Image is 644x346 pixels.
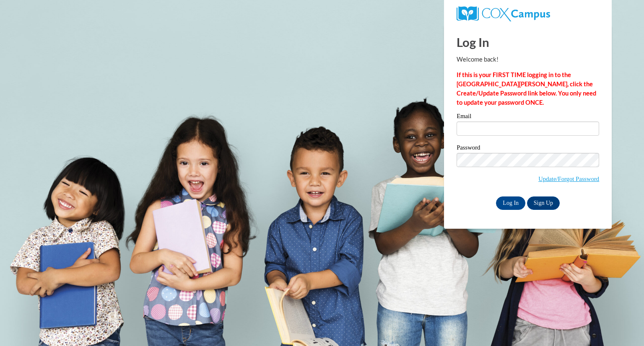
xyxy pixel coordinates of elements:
label: Password [457,145,599,153]
a: Sign Up [527,196,560,210]
p: Welcome back! [457,55,599,64]
label: Email [457,113,599,121]
a: Update/Forgot Password [538,176,599,182]
img: COX Campus [457,6,550,21]
strong: If this is your FIRST TIME logging in to the [GEOGRAPHIC_DATA][PERSON_NAME], click the Create/Upd... [457,71,596,106]
a: COX Campus [457,10,550,17]
h1: Log In [457,34,599,51]
input: Log In [496,196,525,210]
